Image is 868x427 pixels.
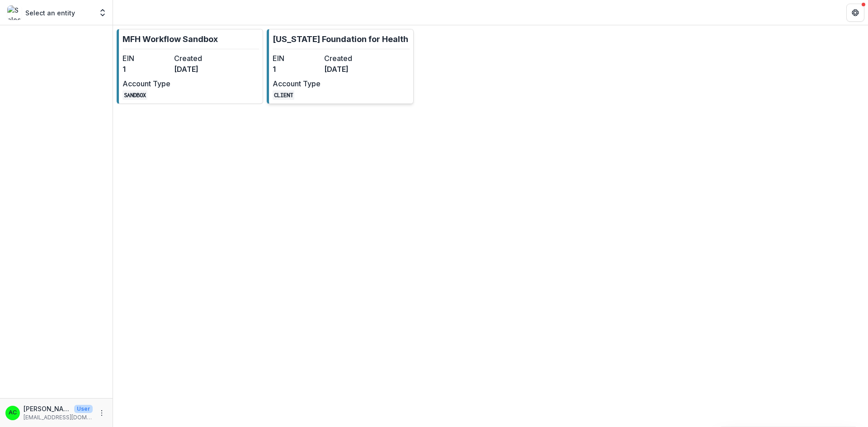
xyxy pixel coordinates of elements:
p: [US_STATE] Foundation for Health [273,33,408,45]
dt: Account Type [123,78,170,89]
a: [US_STATE] Foundation for HealthEIN1Created[DATE]Account TypeCLIENT [267,29,413,104]
p: MFH Workflow Sandbox [123,33,218,45]
div: Alyssa Curran [9,410,17,416]
button: More [96,408,107,418]
dt: EIN [123,53,170,64]
dd: 1 [123,64,170,75]
p: Select an entity [25,8,75,18]
dt: Created [324,53,372,64]
dd: [DATE] [174,64,222,75]
p: [PERSON_NAME] [24,404,71,413]
button: Open entity switcher [96,4,109,22]
p: User [74,405,93,413]
code: CLIENT [273,90,294,100]
code: SANDBOX [123,90,147,100]
button: Get Help [846,4,864,22]
img: Select an entity [7,5,22,20]
dt: EIN [273,53,321,64]
dt: Account Type [273,78,321,89]
p: [EMAIL_ADDRESS][DOMAIN_NAME] [24,413,93,422]
dd: [DATE] [324,64,372,75]
dd: 1 [273,64,321,75]
a: MFH Workflow SandboxEIN1Created[DATE]Account TypeSANDBOX [117,29,263,104]
dt: Created [174,53,222,64]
